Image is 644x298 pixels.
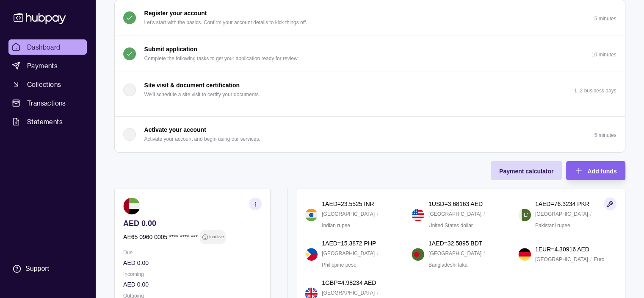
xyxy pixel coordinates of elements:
p: United States dollar [428,221,473,230]
p: Incoming [123,270,262,279]
p: / [590,209,591,219]
button: Add funds [566,161,625,180]
button: Site visit & document certification We'll schedule a site visit to certify your documents.1–2 bus... [115,72,625,108]
p: Euro [594,255,604,264]
p: Activate your account [144,125,206,134]
p: AED 0.00 [123,280,262,289]
p: Site visit & document certification [144,81,240,90]
span: Statements [27,117,63,127]
p: [GEOGRAPHIC_DATA] [322,288,375,298]
a: Support [8,260,87,278]
p: [GEOGRAPHIC_DATA] [535,255,588,264]
p: Complete the following tasks to get your application ready for review. [144,54,299,63]
button: Activate your account Activate your account and begin using our services.5 minutes [115,117,625,152]
p: 1 USD = 3.68163 AED [428,199,483,209]
p: / [484,249,485,258]
p: 10 minutes [591,52,616,58]
p: 1 AED = 76.3234 PKR [535,199,589,209]
img: ae [123,198,140,214]
img: bd [412,248,424,261]
img: pk [518,209,531,221]
span: Dashboard [27,42,61,52]
p: Inactive [209,232,223,242]
p: / [377,288,378,298]
p: [GEOGRAPHIC_DATA] [322,209,375,219]
p: We'll schedule a site visit to certify your documents. [144,90,260,99]
p: [GEOGRAPHIC_DATA] [322,249,375,258]
img: in [305,209,318,221]
a: Dashboard [8,39,87,55]
img: de [518,248,531,261]
p: [GEOGRAPHIC_DATA] [428,249,481,258]
div: Support [25,264,49,273]
p: Submit application [144,45,197,54]
p: Bangladeshi taka [428,260,467,270]
span: Collections [27,79,61,89]
p: Due [123,248,262,257]
a: Transactions [8,95,87,111]
span: Add funds [587,168,616,175]
p: / [590,255,591,264]
p: Pakistani rupee [535,221,570,230]
button: Payment calculator [491,161,562,180]
p: 5 minutes [594,132,616,138]
span: Payments [27,61,58,71]
span: Transactions [27,98,66,108]
p: Activate your account and begin using our services. [144,134,260,144]
p: 1–2 business days [574,88,616,94]
p: AED 0.00 [123,219,262,228]
p: 1 GBP = 4.98234 AED [322,278,376,287]
a: Collections [8,77,87,92]
p: / [377,249,378,258]
span: Payment calculator [499,168,553,175]
p: / [377,209,378,219]
p: [GEOGRAPHIC_DATA] [428,209,481,219]
p: 1 AED = 32.5895 BDT [428,239,482,248]
p: Let's start with the basics. Confirm your account details to kick things off. [144,18,307,27]
a: Payments [8,58,87,73]
div: Site visit & document certification We'll schedule a site visit to certify your documents.1–2 bus... [115,108,625,116]
a: Statements [8,114,87,129]
p: AED 0.00 [123,258,262,267]
img: ph [305,248,318,261]
p: Register your account [144,8,207,18]
p: Indian rupee [322,221,350,230]
p: 1 EUR = 4.30916 AED [535,245,589,254]
p: [GEOGRAPHIC_DATA] [535,209,588,219]
p: / [484,209,485,219]
p: Philippine peso [322,260,356,270]
button: Submit application Complete the following tasks to get your application ready for review.10 minutes [115,36,625,72]
p: 5 minutes [594,16,616,22]
p: 1 AED = 15.3872 PHP [322,239,376,248]
p: 1 AED = 23.5525 INR [322,199,374,209]
img: us [412,209,424,221]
